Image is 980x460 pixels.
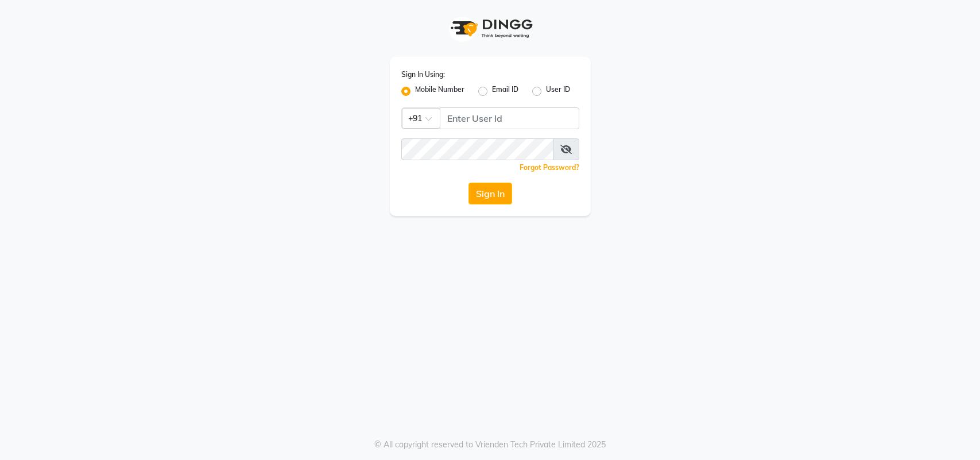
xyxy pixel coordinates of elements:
[401,69,445,80] label: Sign In Using:
[546,84,570,98] label: User ID
[468,183,512,204] button: Sign In
[444,11,536,45] img: logo1.svg
[401,138,553,160] input: Username
[492,84,518,98] label: Email ID
[415,84,464,98] label: Mobile Number
[440,107,579,129] input: Username
[520,163,579,172] a: Forgot Password?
